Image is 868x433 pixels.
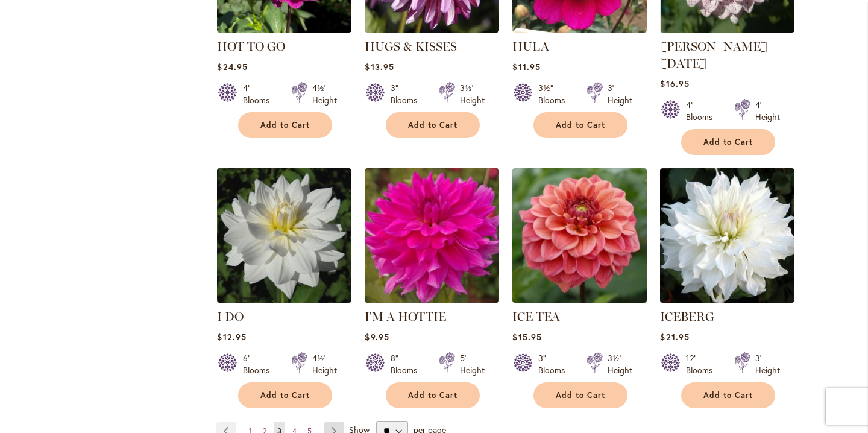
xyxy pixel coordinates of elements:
button: Add to Cart [238,112,332,138]
span: $16.95 [660,78,689,89]
div: 3' Height [755,352,780,376]
span: $9.95 [365,331,389,343]
div: 8" Blooms [391,352,424,376]
span: Add to Cart [556,390,605,400]
div: 3" Blooms [391,82,424,106]
a: ICE TEA [512,294,647,305]
div: 4" Blooms [243,82,277,106]
span: Add to Cart [260,390,310,400]
span: Add to Cart [703,390,753,400]
button: Add to Cart [681,129,775,155]
div: 4½' Height [312,352,337,376]
span: $21.95 [660,331,689,343]
a: HUGS & KISSES [365,24,499,35]
div: 4' Height [755,99,780,123]
span: $12.95 [217,331,246,343]
div: 3½" Blooms [538,82,572,106]
button: Add to Cart [386,112,480,138]
div: 3½' Height [460,82,485,106]
div: 3' Height [608,82,632,106]
div: 3" Blooms [538,352,572,376]
iframe: Launch Accessibility Center [9,390,43,424]
div: 12" Blooms [686,352,720,376]
img: ICE TEA [512,168,647,303]
button: Add to Cart [238,382,332,408]
span: Add to Cart [260,120,310,130]
span: Add to Cart [556,120,605,130]
div: 4½' Height [312,82,337,106]
img: I'm A Hottie [365,168,499,303]
button: Add to Cart [533,382,627,408]
span: $13.95 [365,61,394,72]
img: ICEBERG [660,168,794,303]
button: Add to Cart [533,112,627,138]
span: Add to Cart [408,390,458,400]
span: $15.95 [512,331,541,343]
a: HOT TO GO [217,24,351,35]
a: HUGS & KISSES [365,39,457,54]
button: Add to Cart [386,382,480,408]
a: I'm A Hottie [365,294,499,305]
a: ICEBERG [660,309,714,324]
span: Add to Cart [703,137,753,147]
div: 4" Blooms [686,99,720,123]
a: HOT TO GO [217,39,285,54]
div: 6" Blooms [243,352,277,376]
button: Add to Cart [681,382,775,408]
a: I DO [217,309,244,324]
a: ICEBERG [660,294,794,305]
a: I'M A HOTTIE [365,309,446,324]
span: Add to Cart [408,120,458,130]
span: $24.95 [217,61,247,72]
a: HULIN'S CARNIVAL [660,24,794,35]
a: HULA [512,24,647,35]
a: ICE TEA [512,309,560,324]
div: 5' Height [460,352,485,376]
div: 3½' Height [608,352,632,376]
a: [PERSON_NAME] [DATE] [660,39,767,71]
span: $11.95 [512,61,540,72]
a: I DO [217,294,351,305]
img: I DO [217,168,351,303]
a: HULA [512,39,549,54]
